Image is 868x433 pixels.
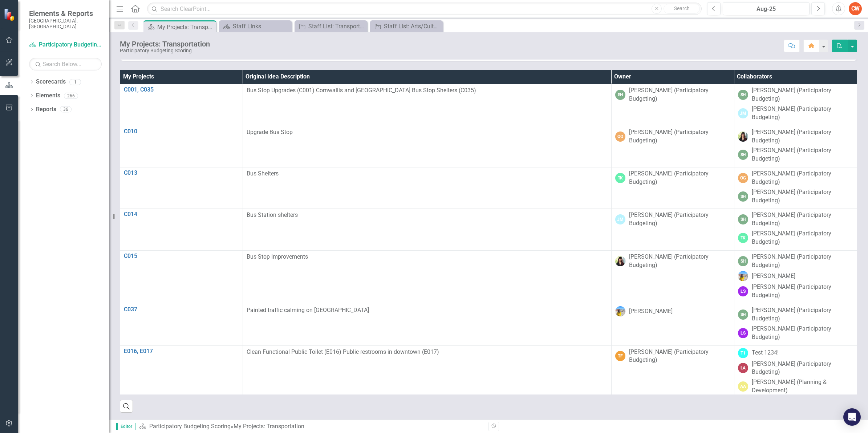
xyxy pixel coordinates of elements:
[752,306,853,323] div: [PERSON_NAME] (Participatory Budgeting)
[124,128,239,135] a: C010
[674,5,690,11] span: Search
[611,209,734,250] td: Double-Click to Edit
[29,58,102,70] input: Search Below...
[124,211,239,218] a: C014
[738,150,748,160] div: SH
[629,170,730,186] div: [PERSON_NAME] (Participatory Budgeting)
[849,2,862,15] button: CW
[738,286,748,296] div: LS
[629,211,730,228] div: [PERSON_NAME] (Participatory Budgeting)
[120,48,210,53] div: Participatory Budgeting Scoring
[64,93,78,99] div: 266
[149,423,231,430] a: Participatory Budgeting Scoring
[221,22,290,31] a: Staff Links
[384,22,441,31] div: Staff List: Arts/Culture
[615,214,625,224] div: JM
[738,90,748,100] div: SH
[734,126,857,167] td: Double-Click to Edit
[734,167,857,209] td: Double-Click to Edit
[247,253,308,260] span: Bus Stop Improvements
[120,250,243,304] td: Double-Click to Edit Right Click for Context Menu
[734,304,857,345] td: Double-Click to Edit
[243,84,611,126] td: Double-Click to Edit
[629,253,730,270] div: [PERSON_NAME] (Participatory Budgeting)
[120,304,243,345] td: Double-Click to Edit Right Click for Context Menu
[738,271,748,281] img: Yvette Jackson
[738,173,748,183] div: OG
[234,423,304,430] div: My Projects: Transportation
[139,422,483,431] div: »
[29,9,102,18] span: Elements & Reports
[120,167,243,209] td: Double-Click to Edit Right Click for Context Menu
[615,306,625,316] img: Yvette Jackson
[752,325,853,341] div: [PERSON_NAME] (Participatory Budgeting)
[752,360,853,377] div: [PERSON_NAME] (Participatory Budgeting)
[738,309,748,320] div: SH
[611,84,734,126] td: Double-Click to Edit
[124,170,239,176] a: C013
[615,256,625,266] img: Amanda Connell
[615,90,625,100] div: SH
[738,233,748,243] div: TK
[734,250,857,304] td: Double-Click to Edit
[734,84,857,126] td: Double-Click to Edit
[247,348,439,355] span: Clean Functional Public Toilet (E016) Public restrooms in downtown (E017)
[247,87,476,94] span: Bus Stop Upgrades (C001) Cornwallis and [GEOGRAPHIC_DATA] Bus Stop Shelters (C035)
[29,41,102,49] a: Participatory Budgeting Scoring
[725,5,807,13] div: Aug-25
[752,378,853,395] div: [PERSON_NAME] (Planning & Development)
[372,22,441,31] a: Staff List: Arts/Culture
[243,209,611,250] td: Double-Click to Edit
[629,128,730,145] div: [PERSON_NAME] (Participatory Budgeting)
[611,167,734,209] td: Double-Click to Edit
[69,79,81,85] div: 1
[124,253,239,259] a: C015
[124,86,239,93] a: C001, C035
[147,3,702,15] input: Search ClearPoint...
[243,250,611,304] td: Double-Click to Edit
[29,18,102,30] small: [GEOGRAPHIC_DATA], [GEOGRAPHIC_DATA]
[738,214,748,224] div: SH
[734,209,857,250] td: Double-Click to Edit
[738,381,748,392] div: AA
[752,170,853,186] div: [PERSON_NAME] (Participatory Budgeting)
[629,348,730,365] div: [PERSON_NAME] (Participatory Budgeting)
[752,272,795,280] div: [PERSON_NAME]
[752,230,853,246] div: [PERSON_NAME] (Participatory Budgeting)
[615,173,625,183] div: TK
[120,40,210,48] div: My Projects: Transportation
[308,22,365,31] div: Staff List: Transportation
[36,78,66,86] a: Scorecards
[120,126,243,167] td: Double-Click to Edit Right Click for Context Menu
[752,349,779,357] div: Test 1234!
[124,348,239,355] a: E016, E017
[738,256,748,266] div: SH
[247,211,298,218] span: Bus Station shelters
[629,86,730,103] div: [PERSON_NAME] (Participatory Budgeting)
[629,307,673,316] div: [PERSON_NAME]
[752,128,853,145] div: [PERSON_NAME] (Participatory Budgeting)
[120,209,243,250] td: Double-Click to Edit Right Click for Context Menu
[752,146,853,163] div: [PERSON_NAME] (Participatory Budgeting)
[247,170,279,177] span: Bus Shelters
[615,131,625,142] div: OG
[243,126,611,167] td: Double-Click to Edit
[615,351,625,361] div: TF
[752,86,853,103] div: [PERSON_NAME] (Participatory Budgeting)
[752,105,853,122] div: [PERSON_NAME] (Participatory Budgeting)
[243,304,611,345] td: Double-Click to Edit
[752,253,853,270] div: [PERSON_NAME] (Participatory Budgeting)
[723,2,810,15] button: Aug-25
[116,423,135,430] span: Editor
[3,8,17,21] img: ClearPoint Strategy
[752,188,853,205] div: [PERSON_NAME] (Participatory Budgeting)
[843,408,861,426] div: Open Intercom Messenger
[36,92,60,100] a: Elements
[738,348,748,358] div: T1
[738,131,748,142] img: Amanda Connell
[233,22,290,31] div: Staff Links
[738,328,748,338] div: LS
[60,106,72,113] div: 36
[738,363,748,373] div: LA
